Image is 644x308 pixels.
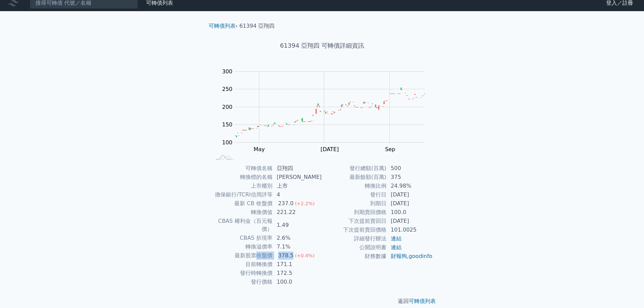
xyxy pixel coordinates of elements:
li: › [209,22,238,30]
div: 聊天小工具 [610,276,644,308]
td: 100.0 [273,278,322,286]
tspan: 200 [222,104,233,110]
g: Chart [219,68,435,166]
td: 最新餘額(百萬) [322,173,387,182]
td: 24.98% [387,182,433,190]
td: CBAS 權利金（百元報價） [211,217,273,234]
td: 轉換比例 [322,182,387,190]
td: 詳細發行辦法 [322,234,387,243]
div: 378.5 [277,252,295,260]
td: CBAS 折現率 [211,234,273,242]
div: 237.0 [277,199,295,208]
td: 100.0 [387,208,433,217]
td: 4 [273,190,322,199]
p: 返回 [203,297,441,305]
td: 171.1 [273,260,322,269]
td: 亞翔四 [273,164,322,173]
td: 財務數據 [322,252,387,261]
td: 下次提前賣回價格 [322,226,387,234]
h1: 61394 亞翔四 可轉債詳細資訊 [203,41,441,50]
td: 2.6% [273,234,322,242]
td: 轉換標的名稱 [211,173,273,182]
tspan: 150 [222,121,233,128]
td: 221.22 [273,208,322,217]
li: 61394 亞翔四 [239,22,275,30]
td: 上市 [273,182,322,190]
tspan: 250 [222,86,233,92]
td: , [387,252,433,261]
td: 發行價格 [211,278,273,286]
td: 最新股票收盤價 [211,251,273,260]
td: 到期日 [322,199,387,208]
td: 172.5 [273,269,322,278]
td: 1.49 [273,217,322,234]
td: 發行時轉換價 [211,269,273,278]
td: 公開說明書 [322,243,387,252]
td: 轉換價值 [211,208,273,217]
tspan: 300 [222,68,233,75]
a: 連結 [391,235,402,242]
td: 發行日 [322,190,387,199]
a: 連結 [391,244,402,251]
a: 可轉債列表 [409,298,436,304]
a: 可轉債列表 [209,23,236,29]
td: 可轉債名稱 [211,164,273,173]
td: 500 [387,164,433,173]
iframe: Chat Widget [610,276,644,308]
td: 最新 CB 收盤價 [211,199,273,208]
span: (+2.2%) [295,201,314,206]
tspan: 100 [222,139,233,146]
td: 375 [387,173,433,182]
td: 7.1% [273,242,322,251]
td: 下次提前賣回日 [322,217,387,226]
td: [DATE] [387,190,433,199]
td: 到期賣回價格 [322,208,387,217]
td: [DATE] [387,217,433,226]
tspan: [DATE] [320,146,339,152]
tspan: May [254,146,265,152]
td: [DATE] [387,199,433,208]
td: 101.0025 [387,226,433,234]
td: 擔保銀行/TCRI信用評等 [211,190,273,199]
td: 目前轉換價 [211,260,273,269]
td: 上市櫃別 [211,182,273,190]
span: (+0.4%) [295,253,314,258]
td: 轉換溢價率 [211,242,273,251]
tspan: Sep [385,146,395,152]
a: goodinfo [409,253,432,259]
td: 發行總額(百萬) [322,164,387,173]
a: 財報狗 [391,253,407,259]
td: [PERSON_NAME] [273,173,322,182]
